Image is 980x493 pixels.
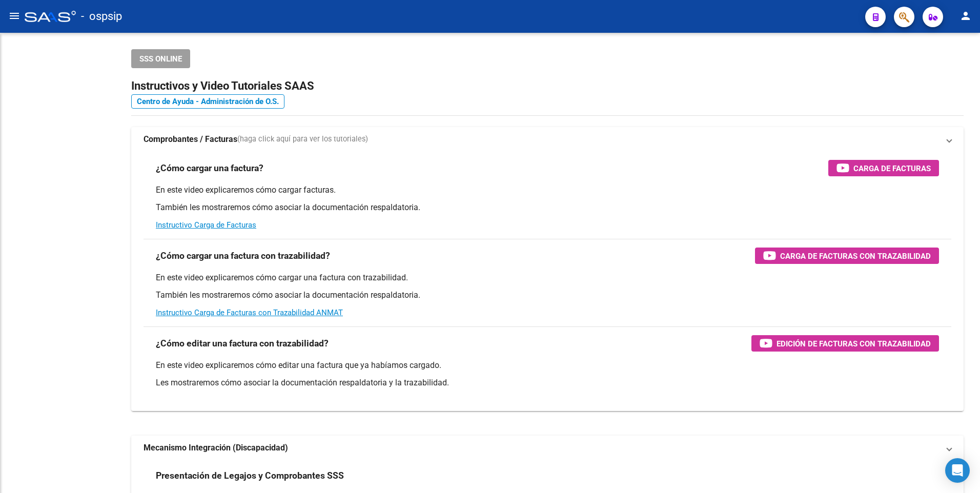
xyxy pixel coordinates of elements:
[131,127,964,152] mat-expansion-panel-header: Comprobantes / Facturas(haga click aquí para ver los tutoriales)
[131,76,964,96] h2: Instructivos y Video Tutoriales SAAS
[780,250,931,262] span: Carga de Facturas con Trazabilidad
[144,442,288,454] strong: Mecanismo Integración (Discapacidad)
[237,134,368,145] span: (haga click aquí para ver los tutoriales)
[131,49,190,68] button: SSS ONLINE
[853,162,931,175] span: Carga de Facturas
[755,248,939,264] button: Carga de Facturas con Trazabilidad
[828,160,939,176] button: Carga de Facturas
[156,377,939,388] p: Les mostraremos cómo asociar la documentación respaldatoria y la trazabilidad.
[8,10,21,22] mat-icon: menu
[144,134,237,145] strong: Comprobantes / Facturas
[959,10,972,22] mat-icon: person
[156,468,344,483] h3: Presentación de Legajos y Comprobantes SSS
[81,5,122,28] span: - ospsip
[156,220,256,230] a: Instructivo Carga de Facturas
[156,161,263,175] h3: ¿Cómo cargar una factura?
[131,94,284,109] a: Centro de Ayuda - Administración de O.S.
[777,337,931,350] span: Edición de Facturas con Trazabilidad
[156,308,343,317] a: Instructivo Carga de Facturas con Trazabilidad ANMAT
[156,336,329,351] h3: ¿Cómo editar una factura con trazabilidad?
[139,54,182,64] span: SSS ONLINE
[945,458,970,483] div: Open Intercom Messenger
[156,272,939,283] p: En este video explicaremos cómo cargar una factura con trazabilidad.
[131,152,964,411] div: Comprobantes / Facturas(haga click aquí para ver los tutoriales)
[751,335,939,352] button: Edición de Facturas con Trazabilidad
[156,290,939,301] p: También les mostraremos cómo asociar la documentación respaldatoria.
[156,360,939,371] p: En este video explicaremos cómo editar una factura que ya habíamos cargado.
[156,184,939,196] p: En este video explicaremos cómo cargar facturas.
[156,249,330,263] h3: ¿Cómo cargar una factura con trazabilidad?
[131,436,964,460] mat-expansion-panel-header: Mecanismo Integración (Discapacidad)
[156,202,939,213] p: También les mostraremos cómo asociar la documentación respaldatoria.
